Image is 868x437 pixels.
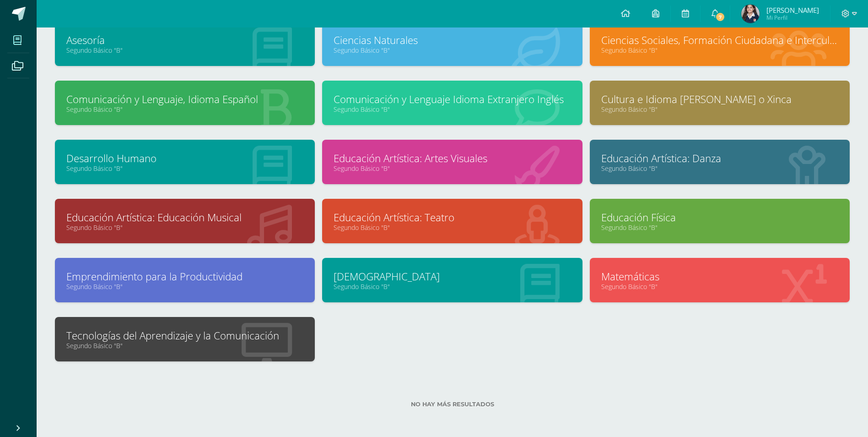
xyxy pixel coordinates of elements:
a: Segundo Básico "B" [66,105,303,114]
a: Segundo Básico "B" [334,164,571,173]
a: Comunicación y Lenguaje, Idioma Español [66,92,303,106]
a: Cultura e Idioma [PERSON_NAME] o Xinca [601,92,838,106]
a: Tecnologías del Aprendizaje y la Comunicación [66,328,303,343]
a: Segundo Básico "B" [334,46,571,55]
a: Segundo Básico "B" [601,282,838,291]
a: Segundo Básico "B" [334,223,571,232]
a: Segundo Básico "B" [66,282,303,291]
a: Segundo Básico "B" [601,223,838,232]
a: Segundo Básico "B" [66,223,303,232]
span: Mi Perfil [766,14,819,22]
a: Segundo Básico "B" [66,341,303,350]
a: Segundo Básico "B" [601,164,838,173]
a: Segundo Básico "B" [601,46,838,55]
a: Comunicación y Lenguaje Idioma Extranjero Inglés [334,92,571,106]
a: Segundo Básico "B" [334,105,571,114]
a: Asesoría [66,33,303,47]
a: Matemáticas [601,269,838,284]
a: Desarrollo Humano [66,151,303,165]
span: 7 [715,12,725,22]
a: Segundo Básico "B" [601,105,838,114]
a: Segundo Básico "B" [66,46,303,55]
a: Educación Artística: Artes Visuales [334,151,571,165]
span: [PERSON_NAME] [766,5,819,15]
a: [DEMOGRAPHIC_DATA] [334,269,571,284]
a: Educación Artística: Teatro [334,210,571,224]
label: No hay más resultados [55,401,850,408]
a: Ciencias Sociales, Formación Ciudadana e Interculturalidad [601,33,838,47]
a: Ciencias Naturales [334,33,571,47]
a: Segundo Básico "B" [334,282,571,291]
a: Educación Física [601,210,838,224]
a: Educación Artística: Danza [601,151,838,165]
img: 000e5ccaea77f128faefc12f597cb9a2.png [741,5,760,23]
a: Emprendimiento para la Productividad [66,269,303,284]
a: Segundo Básico "B" [66,164,303,173]
a: Educación Artística: Educación Musical [66,210,303,224]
